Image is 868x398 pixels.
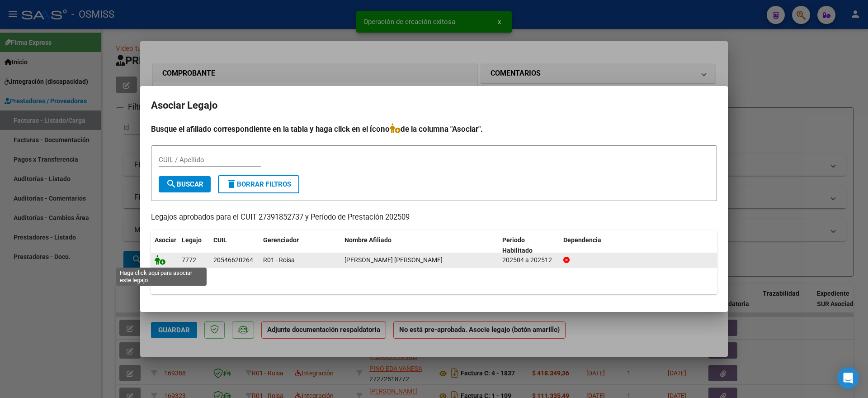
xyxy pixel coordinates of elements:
h2: Asociar Legajo [151,97,717,114]
div: 1 registros [151,271,717,294]
h4: Busque el afiliado correspondiente en la tabla y haga click en el ícono de la columna "Asociar". [151,123,717,135]
button: Borrar Filtros [218,175,299,193]
span: Nombre Afiliado [344,236,392,244]
span: Dependencia [563,236,601,244]
datatable-header-cell: Nombre Afiliado [341,230,499,260]
span: Buscar [166,180,203,188]
span: Asociar [155,236,176,244]
datatable-header-cell: Asociar [151,230,178,260]
p: Legajos aprobados para el CUIT 27391852737 y Período de Prestación 202509 [151,212,717,223]
span: Gerenciador [263,236,299,244]
div: Open Intercom Messenger [837,367,859,389]
button: Buscar [159,176,211,192]
datatable-header-cell: Legajo [178,230,210,260]
datatable-header-cell: Periodo Habilitado [499,230,560,260]
span: CUIL [213,236,227,244]
span: R01 - Roisa [263,256,295,264]
datatable-header-cell: CUIL [210,230,259,260]
mat-icon: search [166,178,177,189]
span: Borrar Filtros [226,180,291,188]
datatable-header-cell: Gerenciador [259,230,341,260]
span: Periodo Habilitado [502,236,533,254]
span: 7772 [182,256,196,264]
div: 20546620264 [213,255,253,265]
div: 202504 a 202512 [502,255,556,265]
datatable-header-cell: Dependencia [560,230,717,260]
mat-icon: delete [226,178,237,189]
span: Legajo [182,236,202,244]
span: RAMOS CRIÑOLO ALEXIS EMILIANO [344,256,443,264]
